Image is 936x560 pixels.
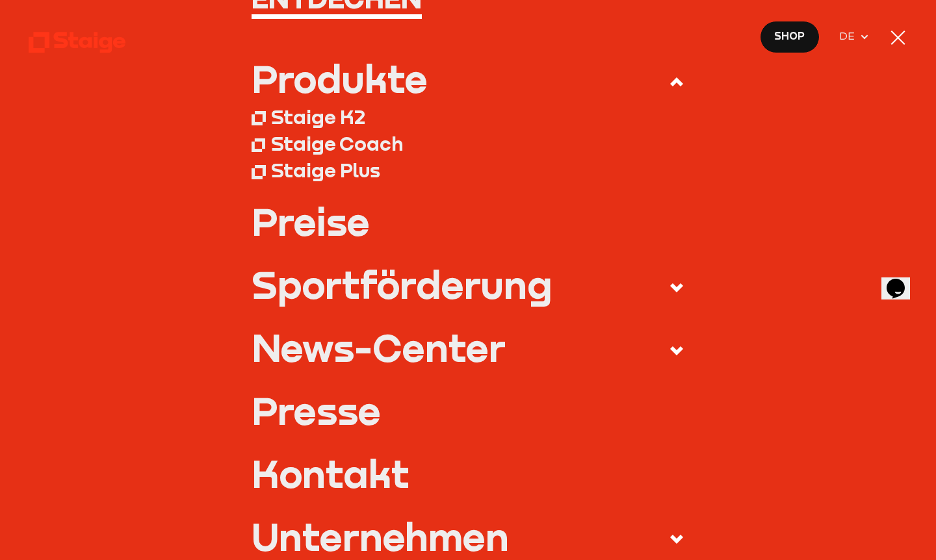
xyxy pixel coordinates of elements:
div: News-Center [252,329,506,366]
a: Staige Coach [252,131,684,157]
div: Staige Plus [271,159,380,183]
a: Staige K2 [252,104,684,131]
div: Produkte [252,60,428,97]
a: Kontakt [252,455,684,492]
span: DE [839,28,859,45]
iframe: chat widget [881,261,923,299]
div: Unternehmen [252,518,509,555]
a: Presse [252,392,684,429]
a: Staige Plus [252,157,684,184]
span: Shop [774,28,805,45]
a: Preise [252,203,684,240]
div: Staige K2 [271,105,365,129]
a: Shop [760,21,820,53]
div: Staige Coach [271,132,403,156]
div: Sportförderung [252,266,552,303]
